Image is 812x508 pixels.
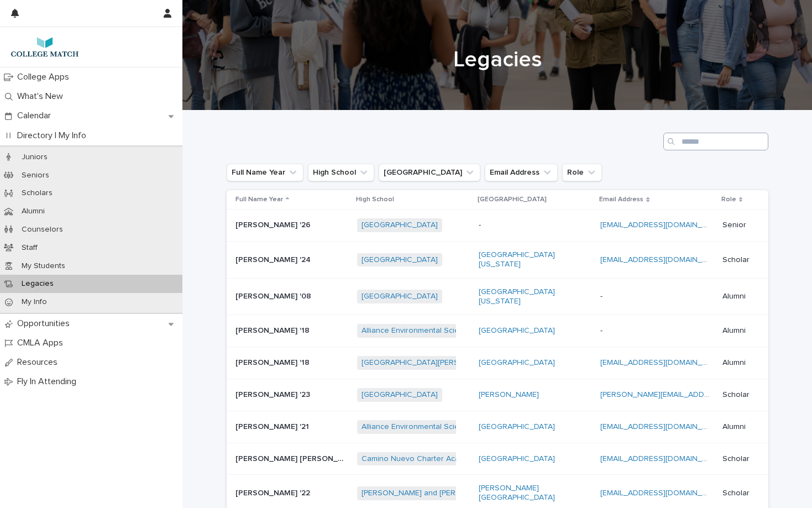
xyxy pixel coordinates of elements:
a: [GEOGRAPHIC_DATA] [362,292,438,301]
a: [EMAIL_ADDRESS][DOMAIN_NAME] [600,455,725,463]
p: Scholar [722,454,751,464]
p: CMLA Apps [13,338,72,348]
a: [GEOGRAPHIC_DATA] [362,255,438,265]
a: [GEOGRAPHIC_DATA][PERSON_NAME] [362,358,498,368]
p: [GEOGRAPHIC_DATA] [478,193,547,206]
a: [GEOGRAPHIC_DATA] [479,358,555,368]
p: [PERSON_NAME] '21 [235,420,311,432]
p: Scholar [722,255,751,265]
p: Resources [13,357,66,368]
p: Scholar [722,489,751,498]
p: [PERSON_NAME] '23 [235,388,312,400]
input: Search [663,133,768,150]
p: [PERSON_NAME] '26 [235,218,313,230]
a: [PERSON_NAME][EMAIL_ADDRESS][DOMAIN_NAME] [600,391,785,399]
p: Counselors [13,225,72,234]
p: Legacies [13,279,62,289]
p: Alumni [13,207,54,216]
p: Staff [13,243,46,253]
p: Email Address [599,193,643,206]
button: Undergrad College [379,164,480,181]
a: [EMAIL_ADDRESS][DOMAIN_NAME] [600,489,725,497]
button: Role [562,164,602,181]
tr: [PERSON_NAME] '08[PERSON_NAME] '08 [GEOGRAPHIC_DATA] [GEOGRAPHIC_DATA][US_STATE] -- Alumni [227,278,768,315]
a: [GEOGRAPHIC_DATA] [362,221,438,230]
a: [GEOGRAPHIC_DATA] [362,390,438,400]
tr: [PERSON_NAME] '24[PERSON_NAME] '24 [GEOGRAPHIC_DATA] [GEOGRAPHIC_DATA][US_STATE] [EMAIL_ADDRESS][... [227,242,768,279]
a: [GEOGRAPHIC_DATA] [479,422,555,432]
a: [EMAIL_ADDRESS][DOMAIN_NAME] [600,423,725,431]
p: Senior [722,221,751,230]
p: Scholars [13,188,61,198]
p: - [600,290,605,301]
p: Role [721,193,736,206]
p: High School [356,193,394,206]
p: [PERSON_NAME] '22 [235,486,312,498]
a: Camino Nuevo Charter Academy [PERSON_NAME] [362,454,541,464]
a: [GEOGRAPHIC_DATA][US_STATE] [479,287,589,306]
p: Full Name Year [235,193,283,206]
p: Seniors [13,171,58,180]
p: My Info [13,297,56,307]
a: [EMAIL_ADDRESS][DOMAIN_NAME] [600,221,725,229]
p: - [479,221,589,230]
a: [PERSON_NAME] and [PERSON_NAME] Math and Science School [362,489,593,498]
a: [GEOGRAPHIC_DATA] [479,326,555,336]
p: Alumni [722,422,751,432]
p: Alumni [722,326,751,336]
p: Abigail Esmeralda Roman-Ramirez '22 [235,452,348,464]
button: Full Name Year [227,164,303,181]
button: High School [308,164,374,181]
tr: [PERSON_NAME] '18[PERSON_NAME] '18 [GEOGRAPHIC_DATA][PERSON_NAME] [GEOGRAPHIC_DATA] [EMAIL_ADDRES... [227,347,768,379]
a: Alliance Environmental Science [GEOGRAPHIC_DATA] [362,326,551,336]
a: [PERSON_NAME][GEOGRAPHIC_DATA] [479,484,589,502]
p: Alumni [722,358,751,368]
p: Calendar [13,111,60,121]
a: [PERSON_NAME] [479,390,539,400]
p: [PERSON_NAME] '18 [235,356,312,368]
tr: [PERSON_NAME] '18[PERSON_NAME] '18 Alliance Environmental Science [GEOGRAPHIC_DATA] [GEOGRAPHIC_D... [227,315,768,347]
p: [PERSON_NAME] '08 [235,290,313,301]
p: [PERSON_NAME] '18 [235,324,312,336]
a: [EMAIL_ADDRESS][DOMAIN_NAME] [600,256,725,264]
p: Directory | My Info [13,130,95,141]
tr: [PERSON_NAME] '26[PERSON_NAME] '26 [GEOGRAPHIC_DATA] -[EMAIL_ADDRESS][DOMAIN_NAME] Senior [227,210,768,242]
p: Fly In Attending [13,376,85,387]
tr: [PERSON_NAME] [PERSON_NAME] '22[PERSON_NAME] [PERSON_NAME] '22 Camino Nuevo Charter Academy [PERS... [227,443,768,475]
button: Email Address [485,164,558,181]
img: 7lzNxMuQ9KqU1pwTAr0j [9,36,81,58]
p: Alumni [722,292,751,301]
a: Alliance Environmental Science [GEOGRAPHIC_DATA] [362,422,551,432]
p: - [600,324,605,336]
p: What's New [13,91,72,102]
p: [PERSON_NAME] '24 [235,253,313,265]
p: Juniors [13,153,56,162]
a: [EMAIL_ADDRESS][DOMAIN_NAME] [600,359,725,366]
p: Scholar [722,390,751,400]
h1: Legacies [227,46,768,73]
tr: [PERSON_NAME] '23[PERSON_NAME] '23 [GEOGRAPHIC_DATA] [PERSON_NAME] [PERSON_NAME][EMAIL_ADDRESS][D... [227,379,768,411]
p: Opportunities [13,318,78,329]
a: [GEOGRAPHIC_DATA][US_STATE] [479,250,589,269]
tr: [PERSON_NAME] '21[PERSON_NAME] '21 Alliance Environmental Science [GEOGRAPHIC_DATA] [GEOGRAPHIC_D... [227,411,768,443]
a: [GEOGRAPHIC_DATA] [479,454,555,464]
p: My Students [13,261,74,271]
p: College Apps [13,72,78,82]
